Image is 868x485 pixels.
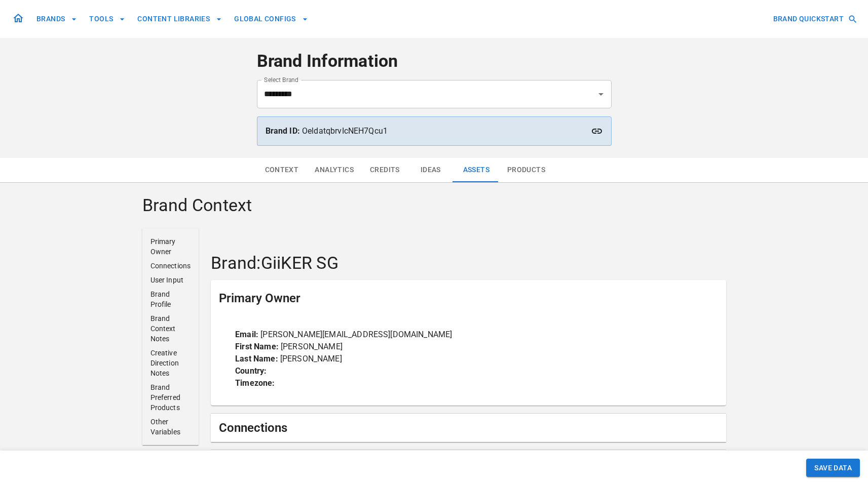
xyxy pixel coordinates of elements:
[499,158,553,182] button: Products
[150,236,191,257] p: Primary Owner
[235,330,258,339] strong: Email:
[257,51,612,72] h4: Brand Information
[307,158,362,182] button: Analytics
[219,290,300,306] h5: Primary Owner
[769,10,860,28] button: BRAND QUICKSTART
[142,195,726,216] h4: Brand Context
[133,10,226,28] button: CONTENT LIBRARIES
[230,10,312,28] button: GLOBAL CONFIGS
[150,382,191,413] p: Brand Preferred Products
[257,158,307,182] button: Context
[235,354,278,363] strong: Last Name:
[594,87,608,101] button: Open
[235,378,275,388] strong: Timezone:
[150,261,191,271] p: Connections
[85,10,129,28] button: TOOLS
[235,353,701,365] p: [PERSON_NAME]
[219,420,287,436] h5: Connections
[150,275,191,285] p: User Input
[211,280,726,316] div: Primary Owner
[150,313,191,344] p: Brand Context Notes
[266,125,603,137] p: OeldatqbrvIcNEH7Qcu1
[806,459,860,477] button: SAVE DATA
[235,329,701,341] p: [PERSON_NAME][EMAIL_ADDRESS][DOMAIN_NAME]
[150,417,191,437] p: Other Variables
[32,10,81,28] button: BRANDS
[150,289,191,309] p: Brand Profile
[150,348,191,378] p: Creative Direction Notes
[362,158,408,182] button: Credits
[408,158,454,182] button: Ideas
[235,341,701,353] p: [PERSON_NAME]
[235,366,267,376] strong: Country:
[454,158,499,182] button: Assets
[266,126,300,136] strong: Brand ID:
[211,414,726,442] div: Connections
[235,342,279,351] strong: First Name:
[264,75,298,84] label: Select Brand
[211,253,726,274] h4: Brand: GiiKER SG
